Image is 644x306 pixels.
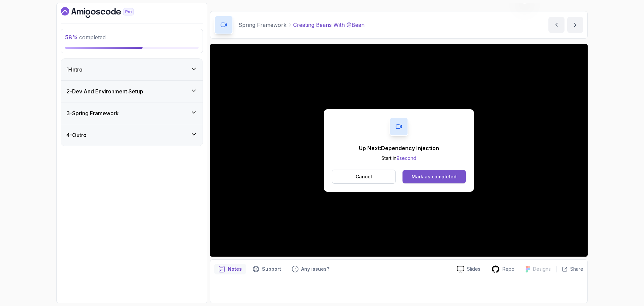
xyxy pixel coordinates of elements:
[567,17,583,33] button: next content
[533,266,551,272] p: Designs
[61,59,203,80] button: 1-Intro
[293,21,365,29] p: Creating Beans With @Bean
[356,173,372,180] p: Cancel
[61,102,203,124] button: 3-Spring Framework
[61,124,203,146] button: 4-Outro
[249,264,285,274] button: Support button
[66,65,83,74] h3: 1 - Intro
[451,266,486,273] a: Slides
[359,155,439,162] p: Start in
[502,266,515,272] p: Repo
[412,173,457,180] div: Mark as completed
[486,265,520,273] a: Repo
[262,266,281,272] p: Support
[332,170,396,184] button: Cancel
[359,144,439,152] p: Up Next: Dependency Injection
[210,44,588,257] iframe: 7 - Creating Beans with @Bean
[556,266,583,272] button: Share
[214,264,246,274] button: notes button
[238,21,286,29] p: Spring Framework
[570,266,583,272] p: Share
[402,170,466,183] button: Mark as completed
[66,131,87,139] h3: 4 - Outro
[66,109,119,117] h3: 3 - Spring Framework
[467,266,480,272] p: Slides
[61,81,203,102] button: 2-Dev And Environment Setup
[61,7,149,18] a: Dashboard
[66,87,143,95] h3: 2 - Dev And Environment Setup
[65,34,106,41] span: completed
[288,264,333,274] button: Feedback button
[65,34,78,41] span: 58 %
[548,17,565,33] button: previous content
[228,266,242,272] p: Notes
[396,155,416,161] span: 9 second
[301,266,329,272] p: Any issues?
